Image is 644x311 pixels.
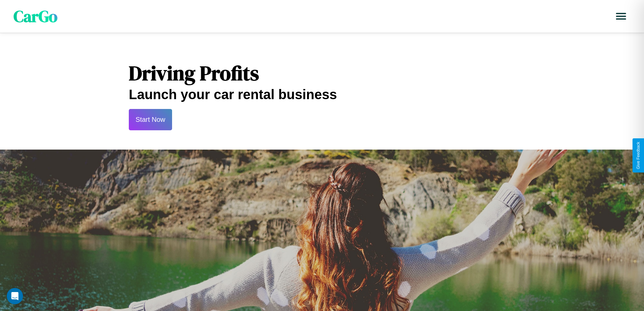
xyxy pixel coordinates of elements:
[129,59,515,87] h1: Driving Profits
[14,5,57,27] span: CarGo
[129,87,515,102] h2: Launch your car rental business
[7,288,23,304] div: Open Intercom Messenger
[129,109,172,130] button: Start Now
[612,7,630,26] button: Open menu
[636,142,641,169] div: Give Feedback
